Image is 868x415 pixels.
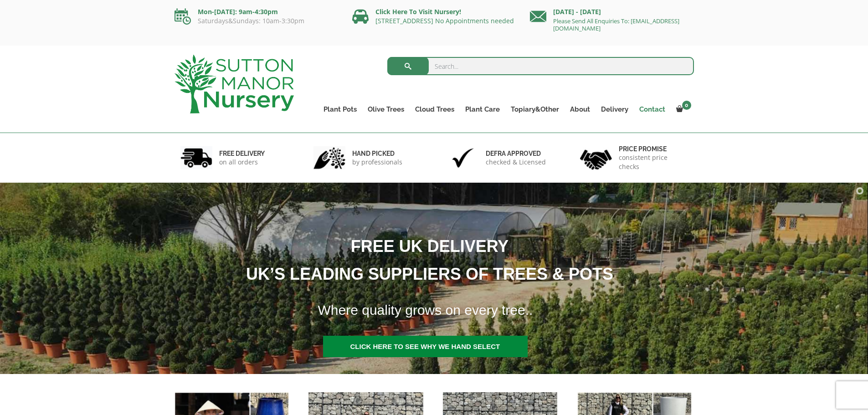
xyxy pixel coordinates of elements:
a: Cloud Trees [410,103,460,116]
input: Search... [387,57,694,75]
a: Topiary&Other [505,103,565,116]
a: Contact [634,103,671,116]
h6: Price promise [619,145,688,153]
h6: Defra approved [486,149,546,158]
p: consistent price checks [619,153,688,171]
img: logo [175,55,294,113]
img: 4.jpg [580,144,612,172]
p: [DATE] - [DATE] [530,6,694,17]
img: 1.jpg [180,146,212,169]
img: 3.jpg [447,146,479,169]
img: 2.jpg [313,146,345,169]
a: Please Send All Enquiries To: [EMAIL_ADDRESS][DOMAIN_NAME] [553,17,679,32]
span: 0 [682,101,691,110]
a: Plant Care [460,103,505,116]
p: checked & Licensed [486,158,546,167]
p: by professionals [352,158,402,167]
p: on all orders [219,158,265,167]
a: Olive Trees [362,103,410,116]
a: Plant Pots [318,103,362,116]
h6: FREE DELIVERY [219,149,265,158]
a: Click Here To Visit Nursery! [375,7,461,16]
a: About [565,103,596,116]
p: Mon-[DATE]: 9am-4:30pm [175,6,339,17]
p: Saturdays&Sundays: 10am-3:30pm [175,17,339,25]
h1: FREE UK DELIVERY UK’S LEADING SUPPLIERS OF TREES & POTS [95,232,754,288]
h1: Where quality grows on every tree.. [307,297,755,324]
h6: hand picked [352,149,402,158]
a: 0 [671,103,694,116]
a: [STREET_ADDRESS] No Appointments needed [375,16,514,25]
a: Delivery [596,103,634,116]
